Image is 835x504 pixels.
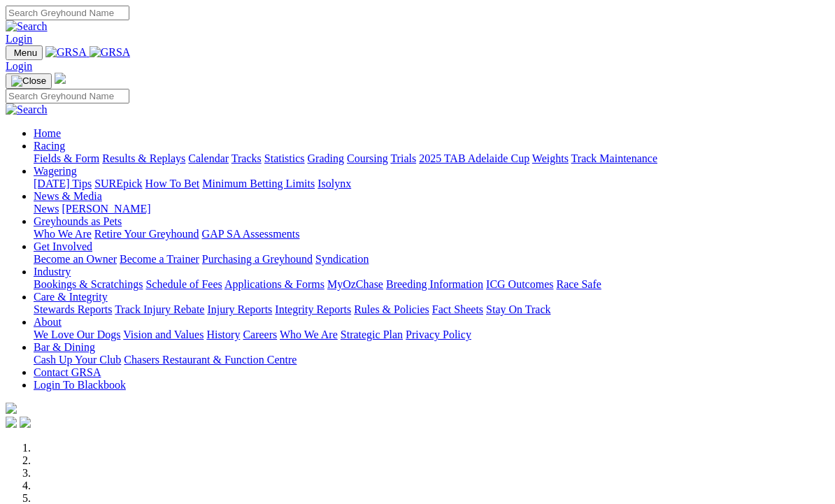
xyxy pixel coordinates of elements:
a: Stay On Track [486,303,550,315]
a: Purchasing a Greyhound [202,253,313,265]
a: 2025 TAB Adelaide Cup [419,152,529,164]
img: logo-grsa-white.png [6,403,17,414]
a: Injury Reports [207,303,272,315]
a: How To Bet [145,178,200,189]
a: Racing [34,140,65,152]
a: Isolynx [317,178,351,189]
a: Greyhounds as Pets [34,215,122,227]
a: Who We Are [280,329,338,340]
a: Chasers Restaurant & Function Centre [124,354,297,366]
a: News & Media [34,190,102,202]
a: Care & Integrity [34,291,108,303]
div: Bar & Dining [34,354,829,366]
a: Login [6,60,32,72]
a: Bookings & Scratchings [34,278,143,290]
a: GAP SA Assessments [202,228,300,240]
a: Trials [390,152,416,164]
a: Vision and Values [123,329,204,340]
a: News [34,203,59,215]
div: Greyhounds as Pets [34,228,829,240]
a: Fields & Form [34,152,99,164]
a: MyOzChase [327,278,383,290]
a: Become a Trainer [120,253,199,265]
a: Privacy Policy [406,329,471,340]
button: Toggle navigation [6,45,43,60]
a: Industry [34,266,71,278]
a: Schedule of Fees [145,278,222,290]
div: Industry [34,278,829,291]
span: Menu [14,48,37,58]
a: Retire Your Greyhound [94,228,199,240]
a: Contact GRSA [34,366,101,378]
a: We Love Our Dogs [34,329,120,340]
div: Racing [34,152,829,165]
a: History [206,329,240,340]
a: [DATE] Tips [34,178,92,189]
a: Bar & Dining [34,341,95,353]
a: Stewards Reports [34,303,112,315]
a: Applications & Forms [224,278,324,290]
img: GRSA [90,46,131,59]
a: Become an Owner [34,253,117,265]
a: Strategic Plan [341,329,403,340]
a: ICG Outcomes [486,278,553,290]
a: Login [6,33,32,45]
a: Home [34,127,61,139]
a: Calendar [188,152,229,164]
a: Careers [243,329,277,340]
a: Syndication [315,253,369,265]
a: Results & Replays [102,152,185,164]
a: Minimum Betting Limits [202,178,315,189]
a: Get Involved [34,240,92,252]
img: GRSA [45,46,87,59]
a: SUREpick [94,178,142,189]
img: logo-grsa-white.png [55,73,66,84]
a: Track Injury Rebate [115,303,204,315]
a: Rules & Policies [354,303,429,315]
a: Wagering [34,165,77,177]
img: facebook.svg [6,417,17,428]
a: About [34,316,62,328]
a: Integrity Reports [275,303,351,315]
a: Race Safe [556,278,601,290]
div: Care & Integrity [34,303,829,316]
a: [PERSON_NAME] [62,203,150,215]
img: Close [11,75,46,87]
div: About [34,329,829,341]
a: Coursing [347,152,388,164]
div: Wagering [34,178,829,190]
img: Search [6,103,48,116]
img: twitter.svg [20,417,31,428]
a: Fact Sheets [432,303,483,315]
div: Get Involved [34,253,829,266]
a: Statistics [264,152,305,164]
a: Breeding Information [386,278,483,290]
a: Grading [308,152,344,164]
a: Cash Up Your Club [34,354,121,366]
button: Toggle navigation [6,73,52,89]
a: Tracks [231,152,262,164]
input: Search [6,6,129,20]
a: Weights [532,152,569,164]
a: Track Maintenance [571,152,657,164]
div: News & Media [34,203,829,215]
a: Who We Are [34,228,92,240]
a: Login To Blackbook [34,379,126,391]
img: Search [6,20,48,33]
input: Search [6,89,129,103]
